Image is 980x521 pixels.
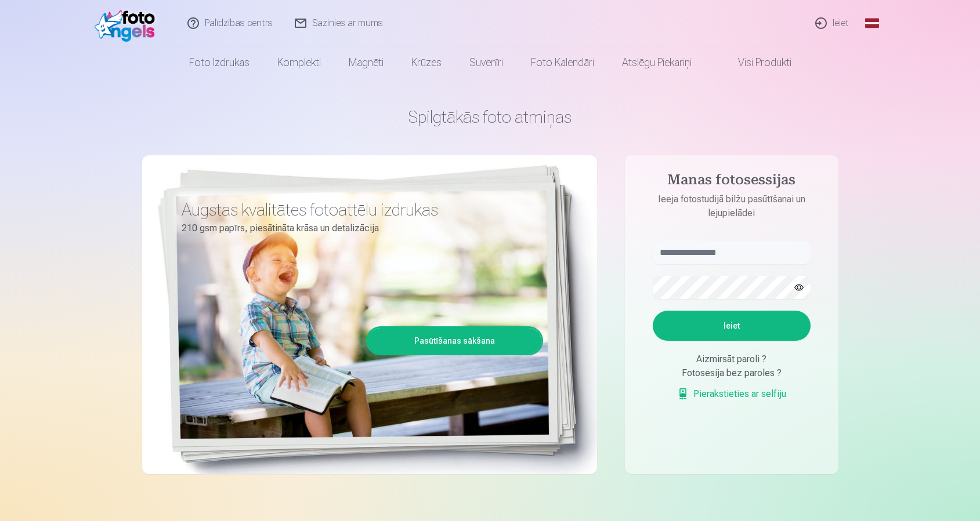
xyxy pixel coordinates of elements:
[95,5,161,42] img: /fa1
[706,46,805,79] a: Visi produkti
[677,387,786,401] a: Pierakstieties ar selfiju
[182,199,534,220] h3: Augstas kvalitātes fotoattēlu izdrukas
[641,192,822,220] p: Ieeja fotostudijā bilžu pasūtīšanai un lejupielādei
[335,46,397,79] a: Magnēti
[397,46,455,79] a: Krūzes
[263,46,335,79] a: Komplekti
[653,366,811,380] div: Fotosesija bez paroles ?
[142,107,838,127] h1: Spilgtākās foto atmiņas
[608,46,706,79] a: Atslēgu piekariņi
[455,46,517,79] a: Suvenīri
[182,220,534,236] p: 210 gsm papīrs, piesātināta krāsa un detalizācija
[517,46,608,79] a: Foto kalendāri
[175,46,263,79] a: Foto izdrukas
[368,328,541,354] a: Pasūtīšanas sākšana
[641,172,822,192] h4: Manas fotosessijas
[653,311,811,341] button: Ieiet
[653,352,811,366] div: Aizmirsāt paroli ?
